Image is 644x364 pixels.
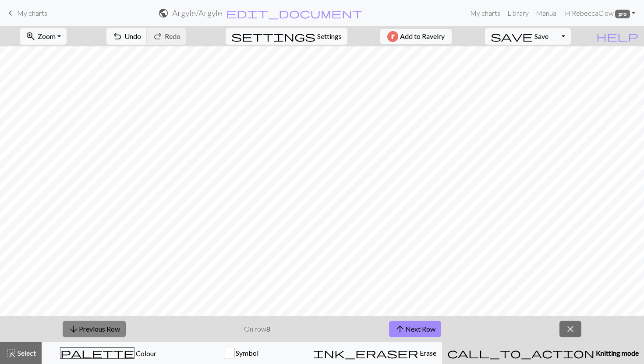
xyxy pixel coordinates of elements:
span: Colour [134,349,156,357]
span: save [491,30,533,42]
span: zoom_in [25,30,36,42]
span: Symbol [234,349,258,357]
a: My charts [467,4,504,22]
span: My charts [17,9,47,17]
span: Erase [418,349,436,357]
span: undo [112,30,123,42]
span: Knitting mode [594,349,639,357]
span: Settings [317,31,342,42]
span: highlight_alt [6,347,16,359]
button: Add to Ravelry [380,29,452,44]
button: Knitting mode [442,342,644,364]
button: Colour [42,342,175,364]
img: Ravelry [387,31,398,42]
a: HiRebeccaClow pro [561,4,639,22]
span: arrow_downward [68,323,79,335]
span: settings [231,30,315,42]
span: Zoom [38,32,56,40]
button: Previous Row [63,321,126,337]
p: On row [244,324,270,334]
span: public [158,7,169,19]
span: palette [60,347,134,359]
span: Select [16,349,36,357]
i: Settings [231,31,315,42]
strong: 8 [266,325,270,333]
span: edit_document [226,7,363,19]
span: close [565,323,576,335]
span: Save [534,32,548,40]
h2: Argyle / Argyle [172,8,222,18]
span: call_to_action [447,347,594,359]
button: Save [485,28,555,45]
button: Zoom [20,28,67,45]
button: SettingsSettings [226,28,347,45]
a: Library [504,4,532,22]
span: Undo [124,32,141,40]
span: help [596,30,638,42]
button: Erase [308,342,442,364]
span: pro [615,10,630,18]
button: Symbol [175,342,308,364]
button: Undo [106,28,147,45]
span: Add to Ravelry [400,31,445,42]
span: arrow_upward [395,323,405,335]
button: Next Row [389,321,441,337]
a: Manual [532,4,561,22]
span: keyboard_arrow_left [5,7,16,19]
span: ink_eraser [313,347,418,359]
a: My charts [5,6,47,21]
